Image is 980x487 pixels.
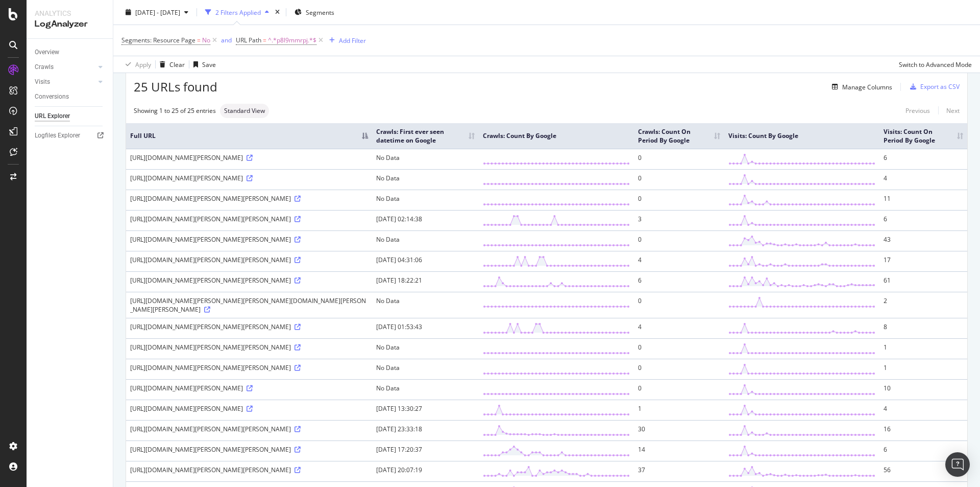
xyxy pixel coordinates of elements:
button: Clear [156,56,185,73]
td: 0 [634,359,724,379]
td: 1 [634,400,724,420]
div: Manage Columns [842,83,892,91]
td: 1 [879,359,967,379]
td: No Data [372,230,479,251]
a: Crawls [35,62,95,73]
td: 6 [634,271,724,292]
div: times [273,7,282,17]
td: 6 [879,210,967,230]
td: 0 [634,338,724,359]
td: No Data [372,379,479,400]
div: Visits [35,77,50,87]
span: 25 URLs found [134,78,217,96]
div: [URL][DOMAIN_NAME][PERSON_NAME] [130,174,368,182]
span: No [202,33,210,48]
td: 0 [634,169,724,190]
td: [DATE] 20:07:19 [372,461,479,481]
td: [DATE] 02:14:38 [372,210,479,230]
div: [URL][DOMAIN_NAME][PERSON_NAME] [130,404,368,413]
div: 2 Filters Applied [215,8,261,16]
td: 0 [634,190,724,210]
div: Crawls [35,62,54,73]
div: Clear [169,60,185,68]
div: [URL][DOMAIN_NAME][PERSON_NAME][PERSON_NAME] [130,322,368,331]
div: Export as CSV [920,82,960,91]
td: 17 [879,251,967,271]
div: Showing 1 to 25 of 25 entries [134,106,216,115]
td: 10 [879,379,967,400]
div: [URL][DOMAIN_NAME][PERSON_NAME][PERSON_NAME][DOMAIN_NAME][PERSON_NAME][PERSON_NAME] [130,296,368,314]
span: = [197,36,201,44]
td: [DATE] 23:33:18 [372,420,479,440]
div: [URL][DOMAIN_NAME][PERSON_NAME] [130,384,368,392]
td: 4 [634,251,724,271]
td: 61 [879,271,967,292]
th: Crawls: Count By Google [479,123,634,149]
button: Add Filter [325,34,366,47]
div: Open Intercom Messenger [945,452,970,477]
td: [DATE] 17:20:37 [372,440,479,461]
td: 0 [634,230,724,251]
div: [URL][DOMAIN_NAME][PERSON_NAME][PERSON_NAME] [130,445,368,454]
div: [URL][DOMAIN_NAME][PERSON_NAME][PERSON_NAME] [130,215,368,223]
td: [DATE] 01:53:43 [372,318,479,338]
div: Conversions [35,91,69,102]
div: Overview [35,47,59,58]
button: Segments [290,4,338,20]
td: No Data [372,169,479,190]
div: Add Filter [339,36,366,44]
td: 4 [879,400,967,420]
td: 14 [634,440,724,461]
th: Visits: Count By Google [724,123,879,149]
div: Analytics [35,8,105,18]
td: No Data [372,338,479,359]
td: 0 [634,379,724,400]
td: 16 [879,420,967,440]
div: [URL][DOMAIN_NAME][PERSON_NAME][PERSON_NAME] [130,343,368,352]
a: Conversions [35,91,106,102]
button: Export as CSV [906,79,960,95]
td: [DATE] 18:22:21 [372,271,479,292]
td: 37 [634,461,724,481]
div: [URL][DOMAIN_NAME][PERSON_NAME] [130,153,368,162]
span: Segments [306,8,334,16]
span: [DATE] - [DATE] [135,8,180,16]
td: 0 [634,292,724,318]
div: Switch to Advanced Mode [899,60,972,68]
div: [URL][DOMAIN_NAME][PERSON_NAME][PERSON_NAME] [130,256,368,264]
td: No Data [372,359,479,379]
td: 8 [879,318,967,338]
span: Standard View [224,108,265,114]
div: URL Explorer [35,111,70,122]
a: Visits [35,77,95,87]
td: 3 [634,210,724,230]
div: [URL][DOMAIN_NAME][PERSON_NAME][PERSON_NAME] [130,363,368,372]
td: 4 [879,169,967,190]
td: 30 [634,420,724,440]
div: Logfiles Explorer [35,130,80,141]
td: 6 [879,149,967,169]
a: Overview [35,47,106,58]
div: [URL][DOMAIN_NAME][PERSON_NAME][PERSON_NAME] [130,425,368,433]
span: ^.*p8l9mmrpj.*$ [268,33,316,48]
div: [URL][DOMAIN_NAME][PERSON_NAME][PERSON_NAME] [130,194,368,203]
td: 2 [879,292,967,318]
button: Manage Columns [828,81,892,93]
th: Crawls: Count On Period By Google: activate to sort column ascending [634,123,724,149]
button: 2 Filters Applied [201,4,273,20]
div: [URL][DOMAIN_NAME][PERSON_NAME][PERSON_NAME] [130,235,368,244]
div: [URL][DOMAIN_NAME][PERSON_NAME][PERSON_NAME] [130,276,368,285]
td: 1 [879,338,967,359]
td: No Data [372,292,479,318]
button: Apply [121,56,151,73]
div: and [221,36,232,44]
button: [DATE] - [DATE] [121,4,192,20]
span: = [263,36,266,44]
button: and [221,35,232,45]
div: [URL][DOMAIN_NAME][PERSON_NAME][PERSON_NAME] [130,466,368,474]
th: Visits: Count On Period By Google: activate to sort column ascending [879,123,967,149]
td: [DATE] 04:31:06 [372,251,479,271]
td: No Data [372,190,479,210]
span: Segments: Resource Page [121,36,195,44]
td: [DATE] 13:30:27 [372,400,479,420]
